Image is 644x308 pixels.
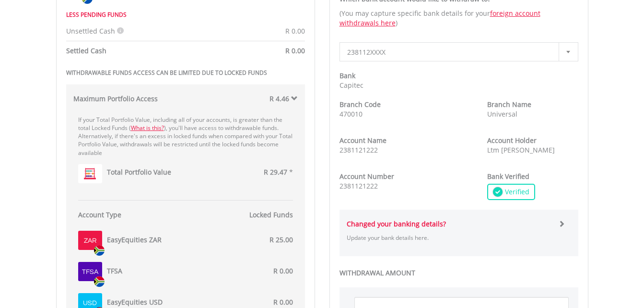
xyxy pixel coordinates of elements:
[249,210,293,219] strong: Locked Funds
[107,167,171,177] label: Total Portfolio Value
[340,172,394,181] strong: Account Number
[84,168,96,179] img: favicon.png
[269,94,289,103] span: R 4.46
[347,43,556,62] span: 238112XXXX
[94,276,105,287] img: zar.png
[83,298,97,308] label: USD
[131,124,164,132] a: What is this?
[487,100,531,109] strong: Branch Name
[66,26,115,36] span: Unsettled Cash
[107,266,122,276] label: TFSA
[487,145,555,154] span: Ltm [PERSON_NAME]
[82,267,98,277] label: Tfsa
[340,136,386,145] strong: Account Name
[66,46,106,55] strong: Settled Cash
[269,235,293,244] span: R 25.00
[78,116,293,157] p: If your Total Portfolio Value, including all of your accounts, is greater than the total Locked F...
[340,71,355,80] strong: Bank
[340,109,363,118] span: 470010
[347,219,446,228] strong: Changed your banking details?
[340,9,540,27] a: foreign account withdrawals here
[340,268,578,278] label: WITHDRAWAL AMOUNT
[107,297,163,307] label: EasyEquities USD
[347,234,551,242] p: Update your bank details here.
[66,11,127,19] strong: LESS PENDING FUNDS
[340,181,378,190] span: 2381121222
[94,245,105,256] img: zar.png
[340,145,378,154] span: 2381121222
[340,81,363,90] span: Capitec
[273,297,293,307] span: R 0.00
[340,9,578,28] p: (You may capture specific bank details for your )
[73,94,158,103] strong: Maximum Portfolio Access
[66,69,267,77] strong: WITHDRAWABLE FUNDS ACCESS CAN BE LIMITED DUE TO LOCKED FUNDS
[107,235,162,245] label: EasyEquities ZAR
[487,109,517,118] span: Universal
[487,172,529,181] strong: Bank Verified
[78,210,121,219] strong: Account Type
[273,266,293,275] span: R 0.00
[285,46,305,55] span: R 0.00
[285,26,305,36] span: R 0.00
[503,187,529,197] span: Verified
[340,100,381,109] strong: Branch Code
[264,167,287,177] span: R 29.47
[487,136,537,145] strong: Account Holder
[84,236,96,246] label: ZAR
